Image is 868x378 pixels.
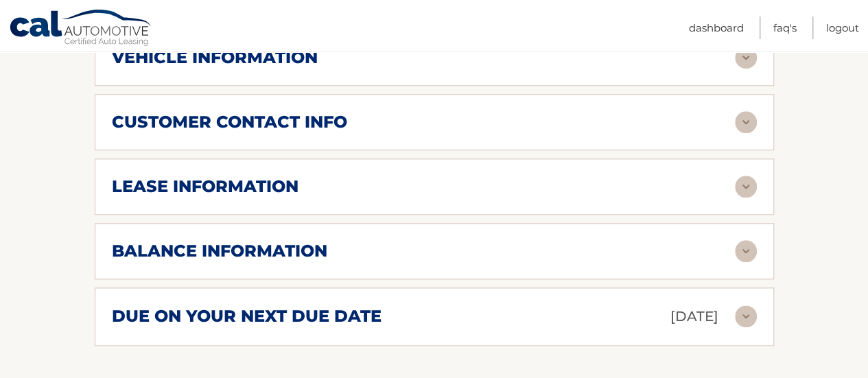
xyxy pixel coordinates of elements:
[735,47,757,69] img: accordion-rest.svg
[735,111,757,133] img: accordion-rest.svg
[112,176,298,197] h2: lease information
[112,306,382,327] h2: due on your next due date
[112,47,318,68] h2: vehicle information
[9,9,153,49] a: Cal Automotive
[112,112,347,132] h2: customer contact info
[670,305,718,329] p: [DATE]
[735,240,757,262] img: accordion-rest.svg
[735,305,757,327] img: accordion-rest.svg
[735,176,757,198] img: accordion-rest.svg
[773,16,797,39] a: FAQ's
[826,16,859,39] a: Logout
[689,16,744,39] a: Dashboard
[112,241,327,261] h2: balance information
